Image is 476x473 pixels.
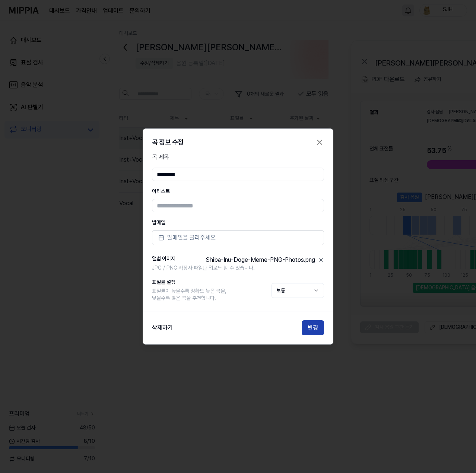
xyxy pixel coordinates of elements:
[152,188,324,194] label: 아티스트
[167,233,216,242] span: 발매일을 골라주세요
[152,139,184,146] h2: 곡 정보 수정
[152,323,173,332] button: 삭제하기
[152,264,324,272] div: JPG / PNG 확장자 파일만 업로드 할 수 있습니다.
[152,256,175,261] label: 앨범 이미지
[152,230,324,245] button: 발매일을 골라주세요
[152,279,272,285] label: 표절률 설정
[206,255,324,264] button: Shiba-Inu-Doge-Meme-PNG-Photos.png
[302,320,324,335] button: 변경
[152,220,324,225] label: 발매일
[152,288,272,302] div: 표절률이 높을수록 정확도 높은 곡을, 낮을수록 많은 곡을 추천합니다.
[152,153,324,162] label: 곡 제목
